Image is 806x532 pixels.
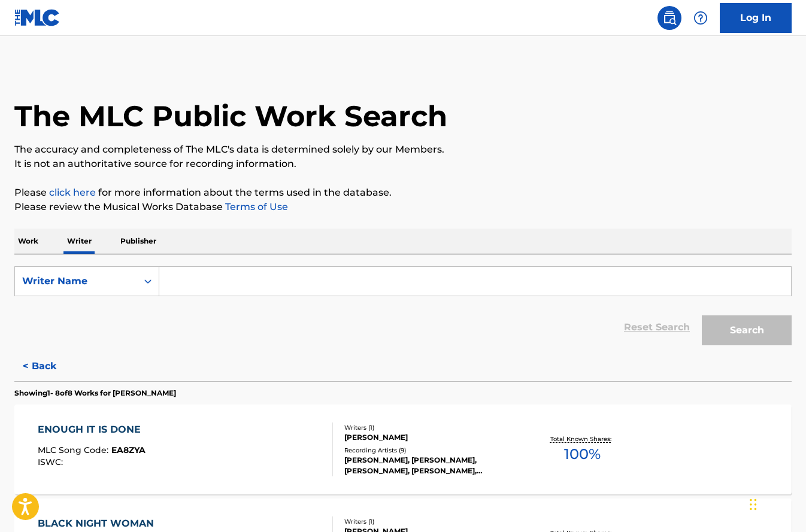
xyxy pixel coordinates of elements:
[14,405,792,494] a: ENOUGH IT IS DONEMLC Song Code:EA8ZYAISWC:Writers (1)[PERSON_NAME]Recording Artists (9)[PERSON_NA...
[22,274,130,288] div: Writer Name
[14,388,176,399] p: Showing 1 - 8 of 8 Works for [PERSON_NAME]
[38,445,111,455] span: MLC Song Code :
[14,142,792,157] p: The accuracy and completeness of The MLC's data is determined solely by our Members.
[14,186,792,200] p: Please for more information about the terms used in the database.
[344,432,517,443] div: [PERSON_NAME]
[14,9,60,26] img: MLC Logo
[746,475,806,532] iframe: Chat Widget
[693,11,708,25] img: help
[63,229,95,254] p: Writer
[49,187,96,198] a: click here
[14,266,792,351] form: Search Form
[344,517,517,526] div: Writers ( 1 )
[689,6,713,30] div: Help
[14,98,447,134] h1: The MLC Public Work Search
[14,200,792,214] p: Please review the Musical Works Database
[662,11,677,25] img: search
[720,3,792,33] a: Log In
[344,423,517,432] div: Writers ( 1 )
[750,487,757,522] div: Drag
[111,445,146,455] span: EA8ZYA
[14,229,42,254] p: Work
[14,157,792,171] p: It is not an authoritative source for recording information.
[38,457,66,467] span: ISWC :
[223,201,288,212] a: Terms of Use
[344,455,517,476] div: [PERSON_NAME], [PERSON_NAME], [PERSON_NAME], [PERSON_NAME], [PERSON_NAME]
[38,516,160,531] div: BLACK NIGHT WOMAN
[117,229,160,254] p: Publisher
[657,6,681,30] a: Public Search
[38,422,147,437] div: ENOUGH IT IS DONE
[550,434,614,443] p: Total Known Shares:
[344,446,517,455] div: Recording Artists ( 9 )
[564,443,601,465] span: 100 %
[14,351,86,381] button: < Back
